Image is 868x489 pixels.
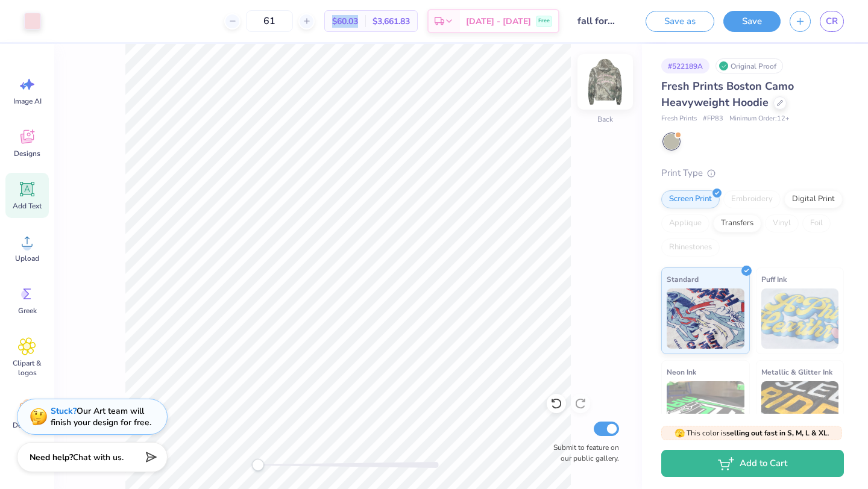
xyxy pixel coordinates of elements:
[703,114,723,124] span: # FP83
[675,428,829,438] span: This color is .
[661,450,844,477] button: Add to Cart
[246,10,293,32] input: – –
[713,214,761,232] div: Transfers
[51,405,151,428] div: Our Art team will finish your design for free.
[802,214,831,232] div: Foil
[13,420,42,430] span: Decorate
[14,149,40,158] span: Designs
[547,442,619,464] label: Submit to feature on our public gallery.
[7,358,47,378] span: Clipart & logos
[761,288,839,349] img: Puff Ink
[820,11,844,32] a: CR
[765,214,799,232] div: Vinyl
[761,381,839,441] img: Metallic & Glitter Ink
[73,452,124,463] span: Chat with us.
[646,11,714,32] button: Save as
[826,14,838,28] span: CR
[661,114,697,124] span: Fresh Prints
[597,114,613,125] div: Back
[661,58,709,73] div: # 522189A
[726,428,828,438] strong: selling out fast in S, M, L & XL
[667,381,744,441] img: Neon Ink
[51,405,77,417] strong: Stuck?
[581,58,629,106] img: Back
[661,79,794,110] span: Fresh Prints Boston Camo Heavyweight Hoodie
[761,273,787,285] span: Puff Ink
[667,366,696,378] span: Neon Ink
[252,459,264,471] div: Accessibility label
[15,254,39,263] span: Upload
[373,15,410,28] span: $3,661.83
[729,114,790,124] span: Minimum Order: 12 +
[761,366,832,378] span: Metallic & Glitter Ink
[466,15,531,28] span: [DATE] - [DATE]
[661,214,709,232] div: Applique
[661,190,720,208] div: Screen Print
[784,190,843,208] div: Digital Print
[723,190,781,208] div: Embroidery
[538,17,550,25] span: Free
[667,273,699,285] span: Standard
[667,288,744,349] img: Standard
[13,201,42,211] span: Add Text
[715,58,783,73] div: Original Proof
[332,15,358,28] span: $60.03
[13,96,42,106] span: Image AI
[675,428,685,439] span: 🫣
[661,238,720,257] div: Rhinestones
[18,306,37,316] span: Greek
[568,9,627,33] input: Untitled Design
[661,166,844,180] div: Print Type
[723,11,781,32] button: Save
[30,452,73,463] strong: Need help?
